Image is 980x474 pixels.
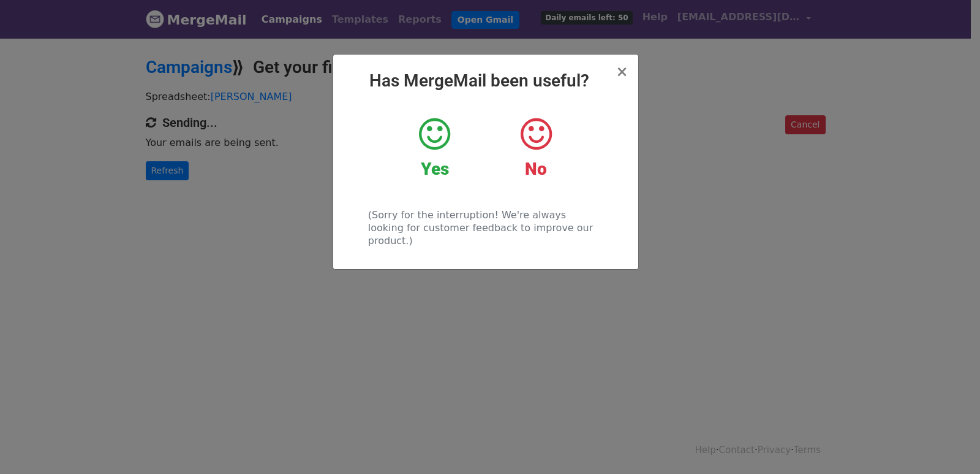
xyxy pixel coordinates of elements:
[494,116,577,180] a: No
[368,208,603,247] p: (Sorry for the interruption! We're always looking for customer feedback to improve our product.)
[421,159,449,179] strong: Yes
[343,71,628,91] h2: Has MergeMail been useful?
[616,64,628,79] button: Close
[616,63,628,80] span: ×
[393,116,476,180] a: Yes
[525,159,547,179] strong: No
